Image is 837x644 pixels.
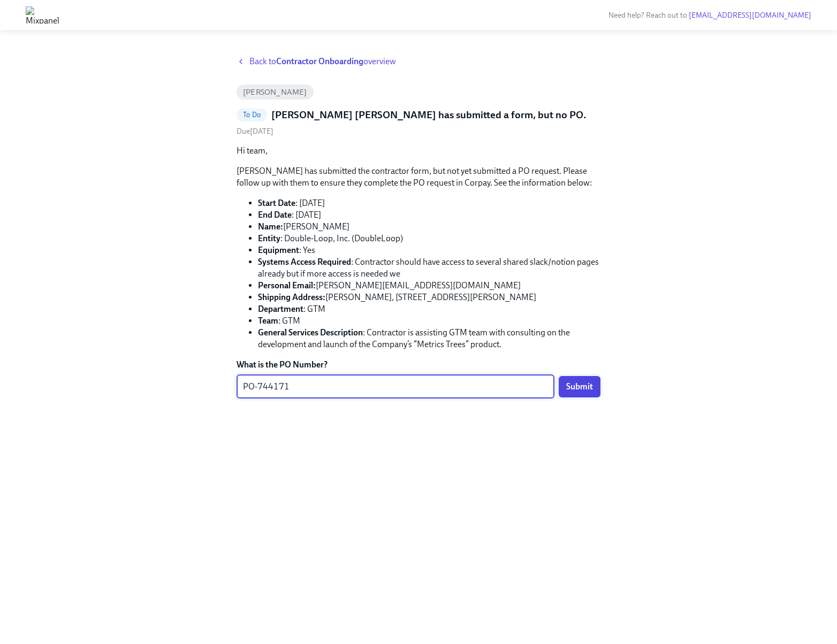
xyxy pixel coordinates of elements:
[258,209,600,221] li: : [DATE]
[258,316,278,326] strong: Team
[237,127,273,136] span: Monday, August 18th 2025, 9:00 am
[258,210,292,220] strong: End Date
[249,56,396,67] span: Back to overview
[559,376,600,397] button: Submit
[258,303,600,315] li: : GTM
[258,197,600,209] li: : [DATE]
[237,165,600,189] p: [PERSON_NAME] has submitted the contractor form, but not yet submitted a PO request. Please follo...
[258,221,283,232] strong: Name:
[243,380,548,393] textarea: PO-744171
[258,292,600,303] li: [PERSON_NAME], [STREET_ADDRESS][PERSON_NAME]
[271,108,587,122] h5: [PERSON_NAME] [PERSON_NAME] has submitted a form, but no PO.
[237,145,600,157] p: Hi team,
[689,11,811,20] a: [EMAIL_ADDRESS][DOMAIN_NAME]
[258,327,363,338] strong: General Services Description
[237,111,267,119] span: To Do
[26,6,59,24] img: Mixpanel
[258,304,303,314] strong: Department
[608,11,811,20] span: Need help? Reach out to
[258,221,600,233] li: [PERSON_NAME]
[258,244,600,256] li: : Yes
[258,327,600,350] li: : Contractor is assisting GTM team with consulting on the development and launch of the Company’s...
[237,88,314,96] span: [PERSON_NAME]
[258,257,351,267] strong: Systems Access Required
[258,315,600,327] li: : GTM
[258,256,600,280] li: : Contractor should have access to several shared slack/notion pages already but if more access i...
[258,198,295,208] strong: Start Date
[258,233,280,243] strong: Entity
[258,292,325,302] strong: Shipping Address:
[258,280,316,290] strong: Personal Email:
[566,381,593,392] span: Submit
[258,233,600,244] li: : Double-Loop, Inc. (DoubleLoop)
[258,245,299,255] strong: Equipment
[258,280,600,292] li: [PERSON_NAME][EMAIL_ADDRESS][DOMAIN_NAME]
[237,56,600,67] a: Back toContractor Onboardingoverview
[237,359,600,371] label: What is the PO Number?
[276,56,363,66] strong: Contractor Onboarding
